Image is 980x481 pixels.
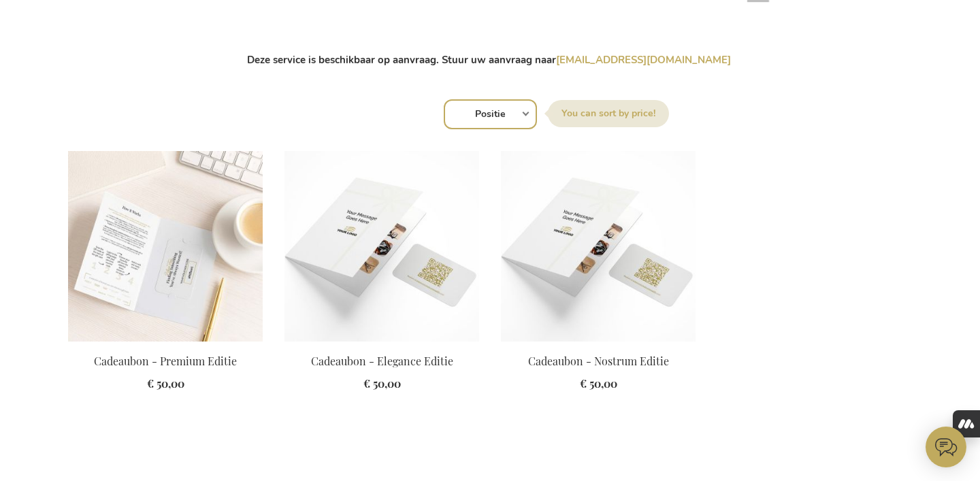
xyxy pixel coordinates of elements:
[247,53,734,67] strong: Deze service is beschikbaar op aanvraag. Stuur uw aanvraag naar
[580,376,617,391] span: € 50,00
[284,336,479,349] a: Gift Voucher - Nostrum Edition
[548,100,669,127] label: Sorteer op
[926,427,966,467] iframe: belco-activator-frame
[311,354,453,368] a: Cadeaubon - Elegance Editie
[284,151,479,342] img: Gift Voucher - Nostrum Edition
[501,336,696,349] a: Gift Voucher - Nostrum Edition
[68,151,263,342] img: Cadeaubon - Premium Editie
[556,53,734,67] a: [EMAIL_ADDRESS][DOMAIN_NAME]
[363,376,401,391] span: € 50,00
[528,354,669,368] a: Cadeaubon - Nostrum Editie
[501,151,696,342] img: Gift Voucher - Nostrum Edition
